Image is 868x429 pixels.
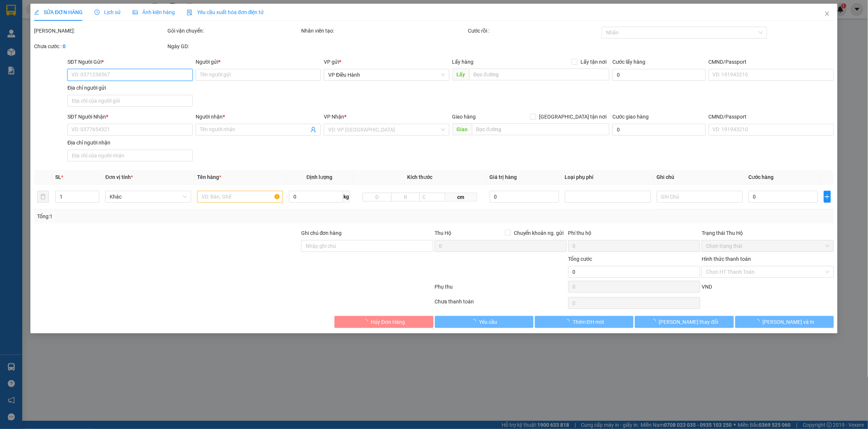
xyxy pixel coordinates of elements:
span: Tên hàng [197,174,221,180]
span: loading [651,319,659,324]
div: Phụ thu [434,283,567,296]
input: Ghi Chú [657,191,743,203]
span: Đơn vị tính [105,174,133,180]
span: Kích thước [407,174,432,180]
span: Yêu cầu [479,318,497,326]
span: Lấy tận nơi [578,58,609,66]
div: Trạng thái Thu Hộ [702,229,834,237]
div: CMND/Passport [709,58,834,66]
input: Địa chỉ của người nhận [67,150,193,162]
span: Yêu cầu xuất hóa đơn điện tử [187,9,264,15]
button: Close [817,4,838,24]
label: Ghi chú đơn hàng [301,230,342,236]
span: loading [565,319,573,324]
input: Ghi chú đơn hàng [301,240,433,252]
label: Hình thức thanh toán [702,256,751,262]
span: loading [755,319,763,324]
div: VP gửi [324,58,449,66]
span: Lấy [452,69,469,80]
button: Hủy Đơn Hàng [335,316,433,328]
span: Chuyển khoản ng. gửi [511,229,567,237]
span: SỬA ĐƠN HÀNG [34,9,83,15]
button: plus [824,191,831,203]
input: R [391,193,420,202]
button: Yêu cầu [435,316,533,328]
span: Thêm ĐH mới [573,318,604,326]
div: SĐT Người Gửi [67,58,193,66]
span: user-add [310,127,316,133]
div: Cước rồi : [468,27,600,35]
th: Ghi chú [654,170,746,184]
span: Giao [452,123,472,135]
div: [PERSON_NAME]: [34,27,166,35]
span: Tổng cước [568,256,592,262]
th: Loại phụ phí [562,170,654,184]
input: C [419,193,445,202]
span: cm [445,193,477,202]
span: edit [34,10,39,15]
div: Địa chỉ người nhận [67,139,193,147]
div: Chưa thanh toán [434,297,567,310]
button: delete [37,191,49,203]
div: Gói vận chuyển: [167,27,299,35]
span: Chọn trạng thái [706,240,829,252]
div: Địa chỉ người gửi [67,84,193,92]
div: Người nhận [196,113,321,121]
div: Người gửi [196,58,321,66]
span: [GEOGRAPHIC_DATA] tận nơi [536,113,609,121]
span: Định lượng [307,174,333,180]
span: Cước hàng [749,174,774,180]
input: Dọc đường [469,69,610,80]
label: Cước lấy hàng [612,59,645,65]
div: Ngày GD: [167,42,299,50]
input: Cước lấy hàng [612,69,706,81]
span: SL [55,174,61,180]
span: [PERSON_NAME] và In [763,318,815,326]
span: Khác [110,191,187,202]
span: [PERSON_NAME] thay đổi [659,318,718,326]
input: D [363,193,392,202]
span: VND [702,284,712,290]
span: loading [363,319,371,324]
div: Chưa cước : [34,42,166,50]
img: icon [187,10,193,16]
span: picture [133,10,138,15]
div: SĐT Người Nhận [67,113,193,121]
span: VP Nhận [324,114,344,120]
span: Giá trị hàng [490,174,517,180]
span: close [824,11,830,17]
div: Tổng: 1 [37,212,335,220]
span: clock-circle [94,10,100,15]
input: Cước giao hàng [612,124,706,136]
button: [PERSON_NAME] và In [735,316,834,328]
b: 0 [63,43,66,49]
button: Thêm ĐH mới [535,316,633,328]
span: loading [471,319,479,324]
input: Dọc đường [472,123,610,135]
input: Địa chỉ của người gửi [67,95,193,107]
span: VP Điều Hành [328,69,445,80]
span: kg [343,191,350,203]
div: Nhân viên tạo: [301,27,467,35]
span: Lấy hàng [452,59,474,65]
span: Lịch sử [94,9,121,15]
div: CMND/Passport [709,113,834,121]
span: Giao hàng [452,114,476,120]
span: Thu Hộ [435,230,451,236]
span: Ảnh kiện hàng [133,9,175,15]
span: Hủy Đơn Hàng [371,318,405,326]
span: plus [824,194,831,200]
button: [PERSON_NAME] thay đổi [635,316,734,328]
label: Cước giao hàng [612,114,649,120]
div: Phí thu hộ [568,229,700,240]
input: VD: Bàn, Ghế [197,191,283,203]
